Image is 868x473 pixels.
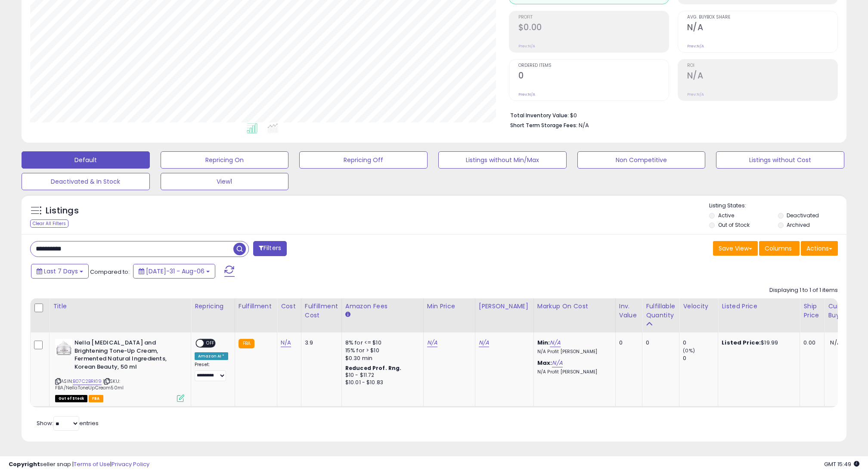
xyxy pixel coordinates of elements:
[195,352,228,360] div: Amazon AI *
[687,44,704,49] small: Prev: N/A
[427,302,471,311] div: Min Price
[55,339,184,401] div: ASIN:
[30,219,68,228] div: Clear All Filters
[305,302,338,320] div: Fulfillment Cost
[518,71,669,82] h2: 0
[787,212,819,219] label: Deactivated
[31,264,89,279] button: Last 7 Days
[90,268,130,276] span: Compared to:
[53,302,187,311] div: Title
[345,339,417,347] div: 8% for <= $10
[722,338,761,347] b: Listed Price:
[239,302,273,311] div: Fulfillment
[345,364,402,372] b: Reduced Prof. Rng.
[55,395,87,402] span: All listings that are currently out of stock and unavailable for purchase on Amazon
[801,241,838,256] button: Actions
[345,354,417,362] div: $0.30 min
[161,173,289,190] button: View1
[709,202,846,210] p: Listing States:
[619,339,635,347] div: 0
[687,92,704,97] small: Prev: N/A
[537,338,550,347] b: Min:
[552,359,562,367] a: N/A
[518,15,669,20] span: Profit
[579,121,589,129] span: N/A
[9,460,40,468] strong: Copyright
[824,460,859,468] span: 2025-08-14 15:49 GMT
[112,460,149,468] a: Privacy Policy
[239,339,254,348] small: FBA
[803,302,821,320] div: Ship Price
[89,395,103,402] span: FBA
[510,110,831,120] li: $0
[44,267,78,276] span: Last 7 Days
[537,349,609,355] p: N/A Profit [PERSON_NAME]
[687,15,837,20] span: Avg. Buybox Share
[37,419,99,427] span: Show: entries
[537,302,612,311] div: Markup on Cost
[722,339,793,347] div: $19.99
[195,362,228,381] div: Preset:
[683,339,718,347] div: 0
[345,372,417,379] div: $10 - $11.72
[722,302,796,311] div: Listed Price
[577,151,706,169] button: Non Competitive
[74,339,179,373] b: Nella [MEDICAL_DATA] and Brightening Tone-Up Cream, Fermented Natural Ingredients, Korean Beauty,...
[305,339,335,347] div: 3.9
[537,359,552,367] b: Max:
[74,460,110,468] a: Terms of Use
[438,151,567,169] button: Listings without Min/Max
[713,241,758,256] button: Save View
[345,379,417,386] div: $10.01 - $10.83
[683,347,695,354] small: (0%)
[550,338,560,347] a: N/A
[195,302,231,311] div: Repricing
[803,339,818,347] div: 0.00
[537,369,609,375] p: N/A Profit [PERSON_NAME]
[687,22,837,34] h2: N/A
[345,347,417,354] div: 15% for > $10
[133,264,215,279] button: [DATE]-31 - Aug-06
[46,205,79,217] h5: Listings
[479,338,489,347] a: N/A
[479,302,530,311] div: [PERSON_NAME]
[518,22,669,34] h2: $0.00
[646,302,676,320] div: Fulfillable Quantity
[345,302,420,311] div: Amazon Fees
[765,244,792,253] span: Columns
[510,122,577,129] b: Short Term Storage Fees:
[55,339,72,356] img: 31L2GlYUD5L._SL40_.jpg
[9,460,149,469] div: seller snap | |
[281,302,298,311] div: Cost
[718,221,750,229] label: Out of Stock
[299,151,428,169] button: Repricing Off
[830,338,840,347] span: N/A
[281,338,291,347] a: N/A
[146,267,205,276] span: [DATE]-31 - Aug-06
[518,44,535,49] small: Prev: N/A
[510,112,569,119] b: Total Inventory Value:
[22,151,150,169] button: Default
[73,378,102,385] a: B07C2BRK19
[759,241,800,256] button: Columns
[22,173,150,190] button: Deactivated & In Stock
[683,302,714,311] div: Velocity
[427,338,437,347] a: N/A
[518,63,669,68] span: Ordered Items
[716,151,844,169] button: Listings without Cost
[769,286,838,294] div: Displaying 1 to 1 of 1 items
[687,71,837,82] h2: N/A
[518,92,535,97] small: Prev: N/A
[687,63,837,68] span: ROI
[345,311,350,319] small: Amazon Fees.
[204,340,217,347] span: OFF
[718,212,734,219] label: Active
[683,354,718,362] div: 0
[533,298,615,332] th: The percentage added to the cost of goods (COGS) that forms the calculator for Min & Max prices.
[787,221,810,229] label: Archived
[253,241,287,256] button: Filters
[619,302,639,320] div: Inv. value
[161,151,289,169] button: Repricing On
[646,339,673,347] div: 0
[55,378,124,391] span: | SKU: FBA/NellaToneUpCream50ml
